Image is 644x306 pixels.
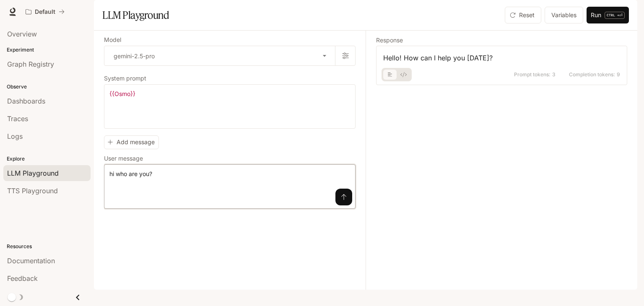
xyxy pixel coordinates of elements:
span: Prompt tokens: [514,72,551,77]
div: gemini-2.5-pro [104,46,335,65]
button: Variables [545,7,583,23]
span: 3 [552,72,556,77]
div: Hello! How can I help you [DATE]? [383,53,620,63]
h5: Response [376,37,627,43]
button: Add message [104,135,159,149]
p: Default [35,8,55,16]
span: Completion tokens: [569,72,615,77]
button: RunCTRL +⏎ [587,7,629,23]
p: Model [104,37,121,43]
p: ⏎ [605,12,625,19]
p: User message [104,156,143,161]
button: All workspaces [22,3,68,20]
button: Reset [505,7,541,23]
p: CTRL + [607,13,619,18]
p: gemini-2.5-pro [114,52,155,60]
h1: LLM Playground [102,7,169,23]
span: 9 [617,72,620,77]
p: System prompt [104,75,146,81]
div: basic tabs example [383,68,410,81]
